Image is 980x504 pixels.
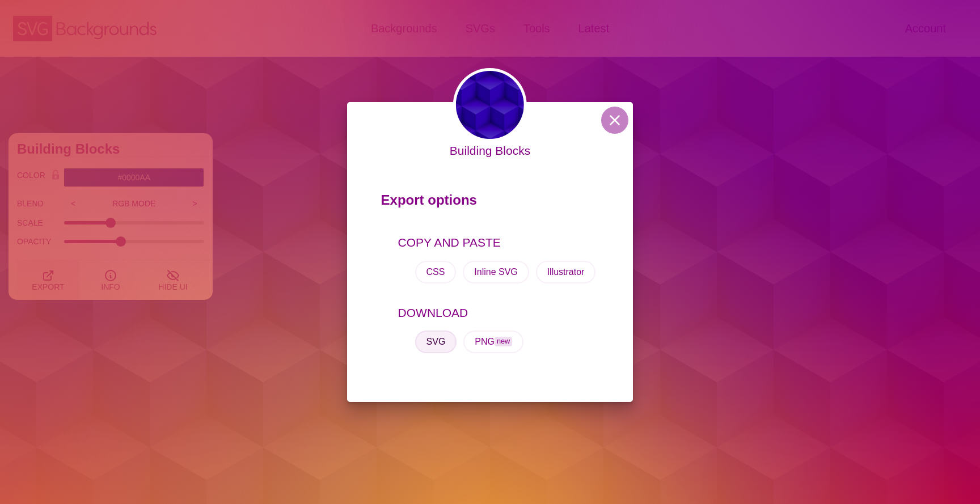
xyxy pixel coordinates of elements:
button: SVG [415,331,457,353]
button: Illustrator [536,261,596,283]
p: Export options [381,187,599,219]
img: blue-stacked-cube-pattern [453,68,527,142]
p: COPY AND PASTE [398,234,599,252]
button: Inline SVG [463,261,529,283]
p: Building Blocks [450,142,530,160]
p: DOWNLOAD [398,304,599,322]
button: CSS [415,261,457,283]
span: new [495,337,512,346]
button: PNGnew [463,331,523,353]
